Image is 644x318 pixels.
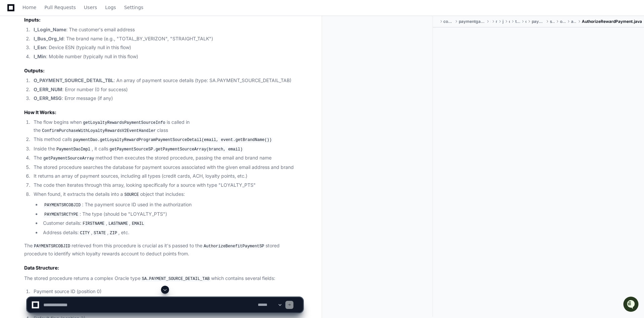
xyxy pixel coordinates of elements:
[124,5,143,9] span: Settings
[107,221,129,227] code: LASTNAME
[123,192,140,198] code: SOURCE
[32,145,303,153] li: Inside the , it calls
[72,137,273,143] code: paymentDao.getLoyaltyRewardProgramPaymentSourceDetail(email, event.getBrandName())
[23,5,36,9] span: Home
[202,243,266,249] code: AuthorizeBenefitPaymentSP
[32,53,303,61] li: : Mobile number (typically null in this flow)
[622,296,641,314] iframe: Open customer support
[33,243,72,249] code: PAYMENTSRCOBJID
[41,219,303,227] li: Customer details: , ,
[34,86,62,92] strong: O_ERR_NUM
[34,54,46,59] strong: I_Min
[32,136,303,144] li: This method calls
[47,70,81,76] a: Powered byPylon
[41,128,157,134] code: ConfirmPurchaseWithLoyaltyRewardsV2EventHandler
[81,221,106,227] code: FIRSTNAME
[32,172,303,180] li: It returns an array of payment sources, including all types (credit cards, ACH, loyalty points, e...
[24,109,303,116] h4: How It Works:
[32,190,303,237] li: When found, it extracts the details into a object that includes:
[515,19,520,24] span: tracfone
[582,19,642,24] span: AuthorizeRewardPayment.java
[105,5,116,9] span: Logs
[7,50,19,62] img: 1756235613930-3d25f9e4-fa56-45dd-b3ad-e072dfbd1548
[43,212,80,218] code: PAYMENTSRCTYPE
[108,146,244,152] code: getPaymentSourceSP.getPaymentSourceArray(branch, email)
[79,230,91,236] code: CITY
[7,27,122,38] div: Welcome
[32,181,303,189] li: The code then iterates through this array, looking specifically for a source with type "LOYALTY_PTS"
[130,221,145,227] code: EMAIL
[24,242,303,257] p: The retrieved from this procedure is crucial as it's passed to the stored procedure to identify w...
[24,16,303,23] h4: Inputs:
[24,67,303,74] h4: Outputs:
[509,19,510,24] span: com
[34,27,66,32] strong: I_Login_Name
[34,44,46,50] strong: I_Esn
[443,19,453,24] span: core-services
[24,264,303,271] h4: Data Structure:
[23,57,85,62] div: We're available if you need us!
[34,95,62,101] strong: O_ERR_MSG
[32,77,303,84] li: : An array of payment source details (type: SA.PAYMENT_SOURCE_DETAIL_TAB)
[67,71,81,76] span: Pylon
[496,19,497,24] span: main
[55,146,92,152] code: PaymentDaoImpl
[502,19,503,24] span: java
[140,276,211,282] code: SA.PAYMENT_SOURCE_DETAIL_TAB
[32,86,303,94] li: : Error number (0 for success)
[7,7,20,20] img: PlayerZero
[32,35,303,43] li: : The brand name (e.g., "TOTAL_BY_VERIZON", "STRAIGHT_TALK")
[82,120,167,126] code: getLoyaltyRewardsPaymentSourceInfo
[32,26,303,34] li: : The customer's email address
[24,275,303,283] p: The stored procedure returns a complex Oracle type which contains several fields:
[42,155,95,162] code: getPaymentSourceArray
[560,19,565,24] span: operation
[525,19,526,24] span: core
[532,19,545,24] span: paymentgateway
[23,50,110,57] div: Start new chat
[459,19,485,24] span: paymentgateway-core-services
[32,164,303,171] li: The stored procedure searches the database for payment sources associated with the given email ad...
[32,118,303,134] li: The flow begins when is called in the class
[34,36,64,41] strong: I_Bus_Org_Id
[32,95,303,102] li: : Error message (if any)
[41,201,303,209] li: : The payment source ID used in the authorization
[41,210,303,218] li: : The type (should be "LOYALTY_PTS")
[32,154,303,162] li: The method then executes the stored procedure, passing the email and brand name
[571,19,576,24] span: authorize
[44,5,76,9] span: Pull Requests
[114,52,122,60] button: Start new chat
[34,77,114,83] strong: O_PAYMENT_SOURCE_DETAIL_TBL
[92,230,107,236] code: STATE
[550,19,555,24] span: services
[32,44,303,51] li: : Device ESN (typically null in this flow)
[109,230,119,236] code: ZIP
[43,202,82,208] code: PAYMENTSRCOBJID
[84,5,97,9] span: Users
[41,229,303,237] li: Address details: , , , etc.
